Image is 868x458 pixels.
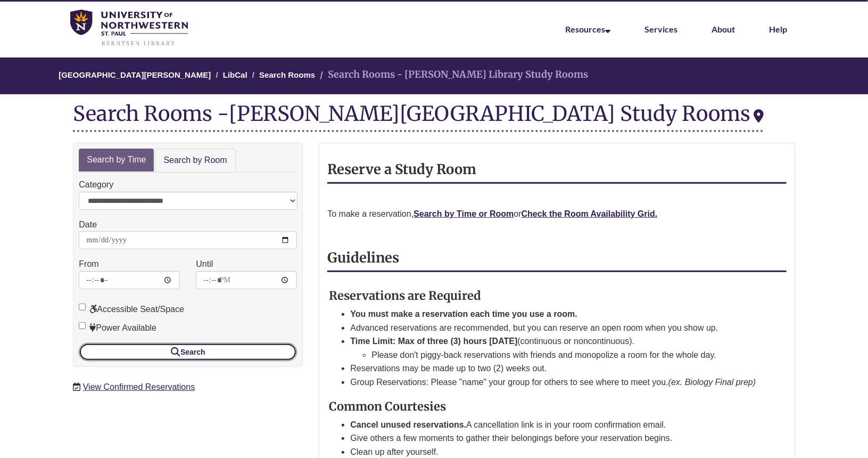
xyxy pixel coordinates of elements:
[329,399,446,414] strong: Common Courtesies
[350,375,760,389] li: Group Reservations: Please "name" your group for others to see where to meet you.
[668,378,756,387] em: (ex. Biology Final prep)
[79,321,156,335] label: Power Available
[73,102,764,132] div: Search Rooms -
[350,337,517,346] strong: Time Limit: Max of three (3) hours [DATE]
[59,70,211,79] a: [GEOGRAPHIC_DATA][PERSON_NAME]
[79,343,297,361] button: Search
[350,362,760,375] li: Reservations may be made up to two (2) weeks out.
[712,24,735,34] a: About
[327,161,476,178] strong: Reserve a Study Room
[79,218,97,232] label: Date
[644,24,677,34] a: Services
[196,257,213,271] label: Until
[371,348,760,362] li: Please don't piggy-back reservations with friends and monopolize a room for the whole day.
[350,420,466,429] strong: Cancel unused reservations.
[350,309,577,318] strong: You must make a reservation each time you use a room.
[79,302,184,316] label: Accessible Seat/Space
[79,149,154,171] a: Search by Time
[317,67,588,83] li: Search Rooms - [PERSON_NAME] Library Study Rooms
[350,334,760,362] li: (continuous or noncontinuous).
[229,101,764,126] div: [PERSON_NAME][GEOGRAPHIC_DATA] Study Rooms
[259,70,315,79] a: Search Rooms
[79,322,86,329] input: Power Available
[79,304,86,310] input: Accessible Seat/Space
[79,178,113,192] label: Category
[350,418,760,432] li: A cancellation link is in your room confirmation email.
[769,24,787,34] a: Help
[522,209,658,218] a: Check the Room Availability Grid.
[83,382,195,391] a: View Confirmed Reservations
[565,24,610,34] a: Resources
[350,431,760,445] li: Give others a few moments to gather their belongings before your reservation begins.
[73,58,795,94] nav: Breadcrumb
[327,207,786,221] p: To make a reservation, or
[414,209,514,218] a: Search by Time or Room
[70,10,188,47] img: UNWSP Library Logo
[223,70,247,79] a: LibCal
[329,288,481,303] strong: Reservations are Required
[155,149,235,173] a: Search by Room
[79,257,98,271] label: From
[350,321,760,335] li: Advanced reservations are recommended, but you can reserve an open room when you show up.
[327,249,399,266] strong: Guidelines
